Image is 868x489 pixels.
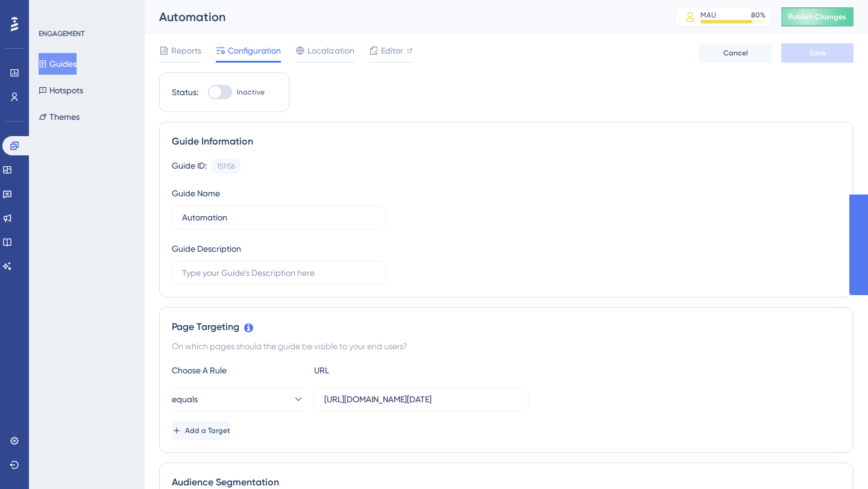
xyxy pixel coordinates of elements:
span: equals [172,392,198,406]
button: Cancel [699,43,772,63]
span: Configuration [228,43,281,58]
button: equals [172,387,304,411]
div: Guide Name [172,186,220,201]
button: Add a Target [172,421,230,440]
div: Guide Description [172,241,241,256]
div: 151156 [217,161,235,171]
div: URL [314,363,447,378]
div: 80 % [751,10,766,20]
div: Choose A Rule [172,363,304,378]
iframe: UserGuiding AI Assistant Launcher [817,441,854,478]
span: Publish Changes [788,12,846,22]
button: Hotspots [39,79,83,101]
span: Reports [171,43,201,58]
span: Add a Target [185,426,230,435]
button: Save [781,43,854,63]
div: Guide ID: [172,158,207,174]
div: ENGAGEMENT [39,29,84,39]
button: Guides [39,53,77,75]
div: MAU [700,10,716,20]
input: yourwebsite.com/path [324,393,518,406]
input: Type your Guide’s Description here [182,266,376,279]
input: Type your Guide’s Name here [182,211,376,224]
button: Publish Changes [781,7,854,26]
div: Page Targeting [172,320,841,334]
div: On which pages should the guide be visible to your end users? [172,339,841,354]
span: Cancel [723,48,748,58]
span: Localization [307,43,354,58]
button: Themes [39,106,80,128]
div: Status: [172,85,198,99]
div: Guide Information [172,134,841,149]
span: Editor [381,43,403,58]
span: Inactive [237,87,265,97]
span: Save [809,48,826,58]
div: Automation [159,8,645,25]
